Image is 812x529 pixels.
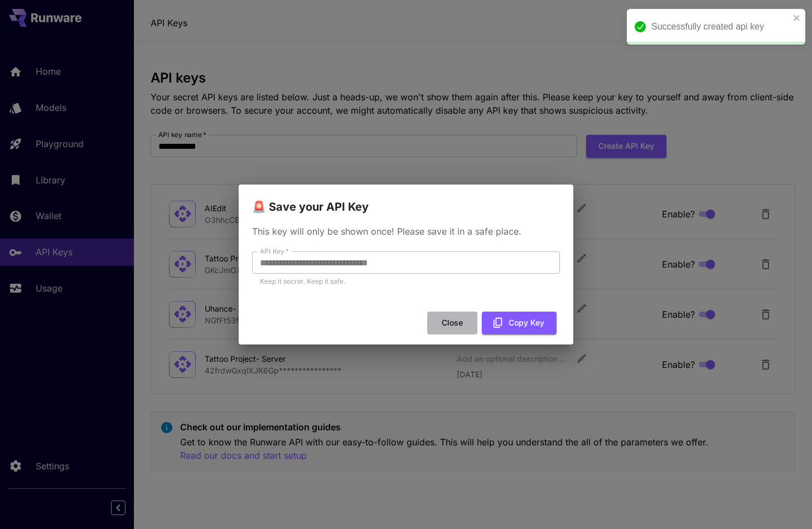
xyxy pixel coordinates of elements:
[239,185,573,216] h2: 🚨 Save your API Key
[482,312,557,334] button: Copy Key
[260,246,289,256] label: API Key
[427,312,477,334] button: Close
[252,225,560,238] p: This key will only be shown once! Please save it in a safe place.
[260,276,552,287] p: Keep it secret. Keep it safe.
[651,20,790,33] div: Successfully created api key
[793,13,801,22] button: close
